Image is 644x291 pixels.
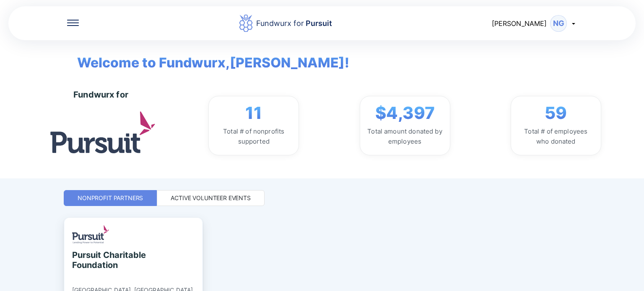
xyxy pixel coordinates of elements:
span: Pursuit [304,19,332,28]
div: Pursuit Charitable Foundation [72,250,149,270]
div: Total amount donated by employees [367,126,443,147]
span: $4,397 [375,103,435,123]
div: Fundwurx for [73,90,128,100]
span: 59 [545,103,567,123]
span: [PERSON_NAME] [492,19,547,28]
img: logo.jpg [50,111,155,153]
div: Fundwurx for [256,18,332,29]
div: Nonprofit Partners [78,194,143,202]
span: 11 [245,103,262,123]
div: NG [550,15,567,32]
div: Total # of employees who donated [518,126,594,147]
div: Active Volunteer Events [171,194,251,202]
div: Total # of nonprofits supported [216,126,292,147]
span: Welcome to Fundwurx, [PERSON_NAME] ! [65,40,349,73]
